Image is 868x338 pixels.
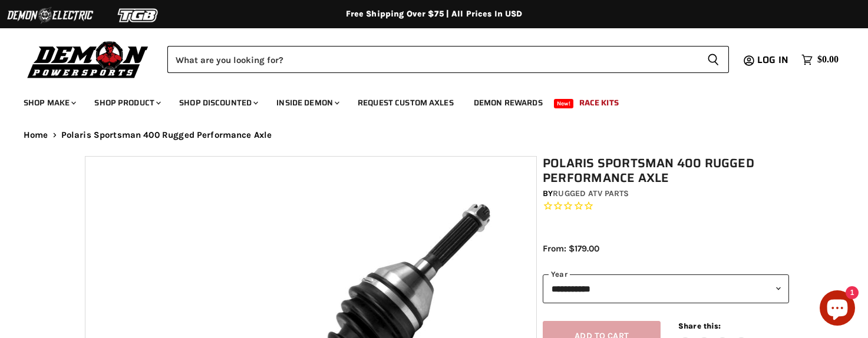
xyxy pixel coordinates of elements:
a: $0.00 [796,51,844,68]
span: Log in [757,52,788,67]
span: New! [554,99,574,108]
a: Demon Rewards [465,91,552,115]
span: From: $179.00 [543,243,599,254]
img: Demon Electric Logo 2 [6,4,94,26]
div: by [543,187,789,200]
ul: Main menu [15,86,836,115]
a: Log in [752,55,796,65]
h1: Polaris Sportsman 400 Rugged Performance Axle [543,156,789,185]
a: Inside Demon [268,91,346,115]
a: Shop Make [15,91,83,115]
a: Request Custom Axles [349,91,463,115]
span: $0.00 [817,54,839,65]
span: Polaris Sportsman 400 Rugged Performance Axle [61,130,272,140]
img: Demon Powersports [24,38,153,80]
select: year [543,274,789,303]
img: TGB Logo 2 [94,4,183,26]
a: Rugged ATV Parts [553,188,629,198]
inbox-online-store-chat: Shopify online store chat [816,290,859,329]
a: Race Kits [570,91,628,115]
input: Search [167,46,698,73]
a: Shop Discounted [170,91,265,115]
span: Share this: [678,322,721,330]
span: Rated 0.0 out of 5 stars 0 reviews [543,200,789,213]
a: Shop Product [85,91,168,115]
button: Search [698,46,729,73]
form: Product [167,46,729,73]
a: Home [24,130,48,140]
